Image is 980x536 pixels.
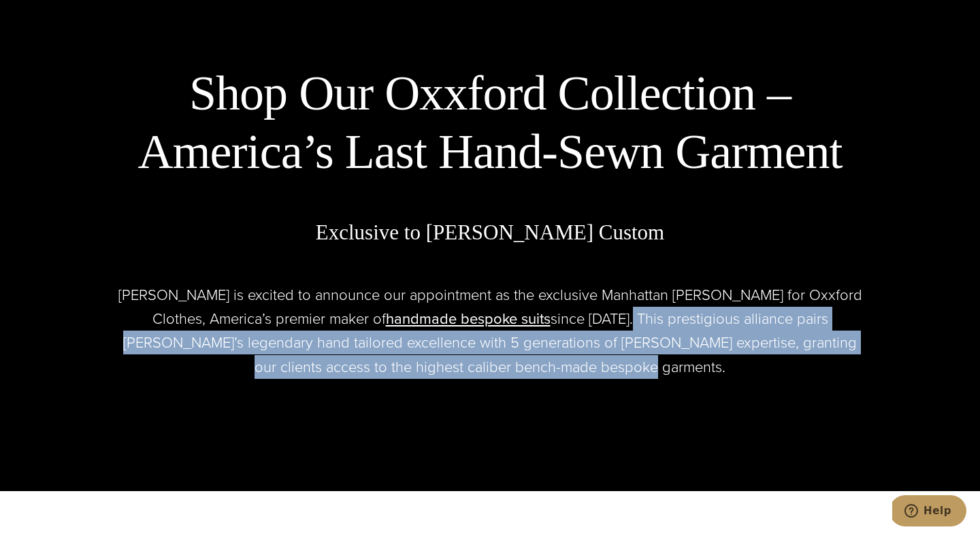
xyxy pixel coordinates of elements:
a: handmade bespoke suits [386,307,551,330]
iframe: Opens a widget where you can chat to one of our agents [892,495,966,529]
h2: Shop Our Oxxford Collection – America’s Last Hand-Sewn Garment [119,64,861,182]
p: [PERSON_NAME] is excited to announce our appointment as the exclusive Manhattan [PERSON_NAME] for... [112,283,868,379]
h3: Exclusive to [PERSON_NAME] Custom [119,220,861,245]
